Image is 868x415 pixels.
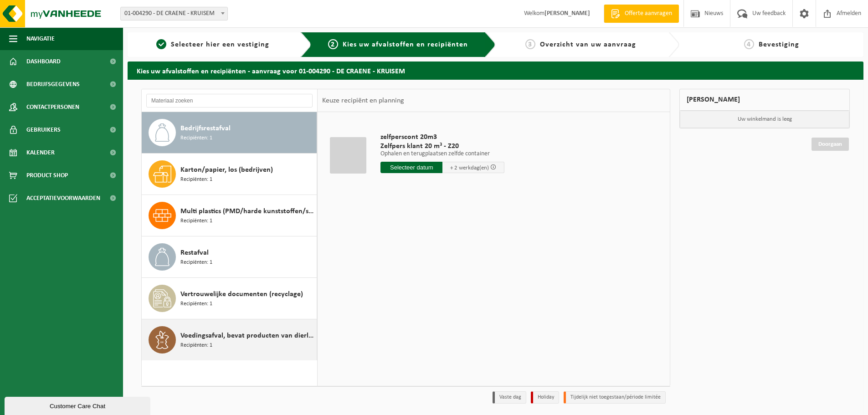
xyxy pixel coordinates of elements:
iframe: chat widget [5,395,152,415]
button: Bedrijfsrestafval Recipiënten: 1 [142,112,317,154]
span: 1 [156,39,166,49]
a: Doorgaan [812,138,849,151]
span: Acceptatievoorwaarden [26,187,100,210]
span: Recipiënten: 1 [180,175,212,184]
span: Offerte aanvragen [622,9,674,18]
div: Keuze recipiënt en planning [318,89,409,112]
span: Kies uw afvalstoffen en recipiënten [343,41,468,48]
span: Karton/papier, los (bedrijven) [180,164,273,175]
span: Recipiënten: 1 [180,258,212,267]
span: Vertrouwelijke documenten (recyclage) [180,289,303,300]
p: Uw winkelmand is leeg [680,111,849,128]
span: Recipiënten: 1 [180,217,212,225]
li: Holiday [531,391,559,404]
button: Vertrouwelijke documenten (recyclage) Recipiënten: 1 [142,278,317,319]
span: Voedingsafval, bevat producten van dierlijke oorsprong, onverpakt, categorie 3 [180,330,314,341]
span: 4 [744,39,754,49]
span: Recipiënten: 1 [180,300,212,308]
span: Contactpersonen [26,96,79,118]
span: Bevestiging [759,41,799,48]
span: Restafval [180,247,209,258]
span: Dashboard [26,50,61,73]
span: Selecteer hier een vestiging [171,41,269,48]
h2: Kies uw afvalstoffen en recipiënten - aanvraag voor 01-004290 - DE CRAENE - KRUISEM [128,61,863,79]
span: Recipiënten: 1 [180,134,212,143]
button: Restafval Recipiënten: 1 [142,236,317,278]
span: Gebruikers [26,118,61,141]
span: Product Shop [26,164,68,187]
span: 01-004290 - DE CRAENE - KRUISEM [120,7,228,20]
span: Multi plastics (PMD/harde kunststoffen/spanbanden/EPS/folie naturel/folie gemengd) [180,206,314,217]
span: Recipiënten: 1 [180,341,212,350]
button: Multi plastics (PMD/harde kunststoffen/spanbanden/EPS/folie naturel/folie gemengd) Recipiënten: 1 [142,195,317,236]
a: 1Selecteer hier een vestiging [132,39,293,50]
div: [PERSON_NAME] [679,89,850,111]
span: Bedrijfsrestafval [180,123,231,134]
li: Vaste dag [493,391,526,404]
span: 01-004290 - DE CRAENE - KRUISEM [121,7,227,20]
span: 2 [328,39,338,49]
button: Karton/papier, los (bedrijven) Recipiënten: 1 [142,154,317,195]
a: Offerte aanvragen [604,5,679,23]
span: Kalender [26,141,55,164]
span: Bedrijfsgegevens [26,73,80,96]
span: 3 [525,39,535,49]
span: + 2 werkdag(en) [450,165,489,171]
span: Overzicht van uw aanvraag [540,41,636,48]
li: Tijdelijk niet toegestaan/période limitée [564,391,666,404]
input: Selecteer datum [380,162,442,173]
button: Voedingsafval, bevat producten van dierlijke oorsprong, onverpakt, categorie 3 Recipiënten: 1 [142,319,317,360]
span: zelfperscont 20m3 [380,133,504,142]
span: Zelfpers klant 20 m³ - Z20 [380,142,504,151]
span: Navigatie [26,27,55,50]
p: Ophalen en terugplaatsen zelfde container [380,151,504,157]
strong: [PERSON_NAME] [544,10,590,17]
input: Materiaal zoeken [146,94,313,108]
